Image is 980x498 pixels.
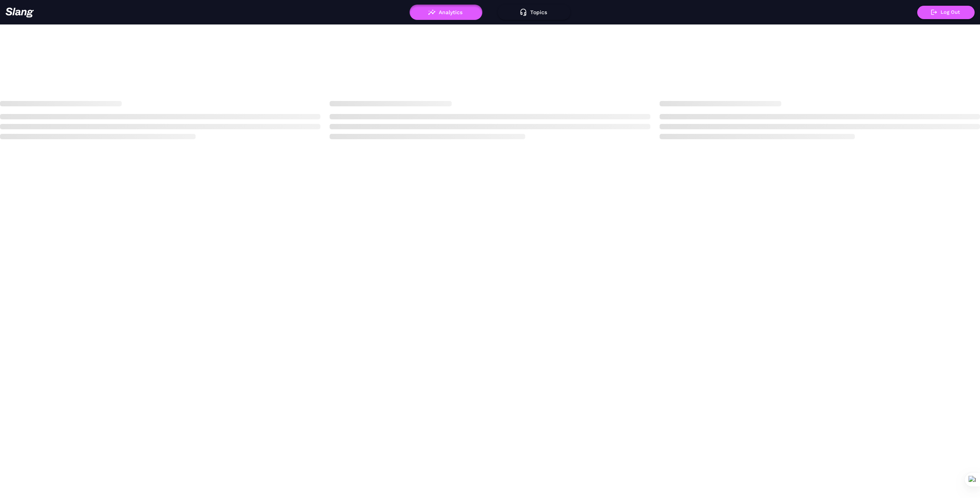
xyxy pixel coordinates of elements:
img: 623511267c55cb56e2f2a487_logo2.png [5,7,34,18]
button: Analytics [410,5,482,20]
button: Log Out [917,6,975,19]
button: Topics [498,5,570,20]
a: Analytics [410,9,482,15]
